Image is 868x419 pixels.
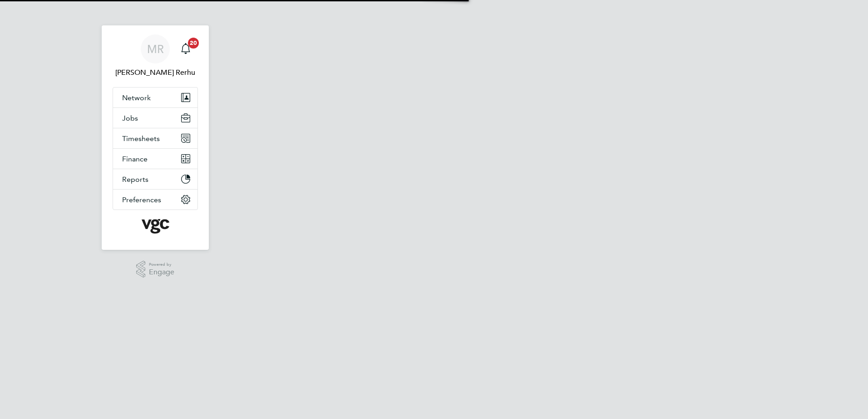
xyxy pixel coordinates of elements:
[122,195,161,204] span: Preferences
[149,268,174,276] span: Engage
[122,155,148,163] span: Finance
[113,108,197,128] button: Jobs
[177,34,195,63] a: 20
[113,219,198,234] a: Go to home page
[122,175,148,184] span: Reports
[113,149,197,169] button: Finance
[149,261,174,268] span: Powered by
[113,88,197,107] button: Network
[147,43,164,55] span: MR
[142,219,169,234] img: vgcgroup-logo-retina.png
[113,169,197,189] button: Reports
[122,93,151,102] span: Network
[136,261,175,278] a: Powered byEngage
[102,25,209,250] nav: Main navigation
[113,190,197,209] button: Preferences
[122,114,138,122] span: Jobs
[113,34,198,78] a: MR[PERSON_NAME] Rerhu
[113,67,198,78] span: Manpreet Rerhu
[113,128,197,148] button: Timesheets
[122,134,160,143] span: Timesheets
[188,38,199,49] span: 20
